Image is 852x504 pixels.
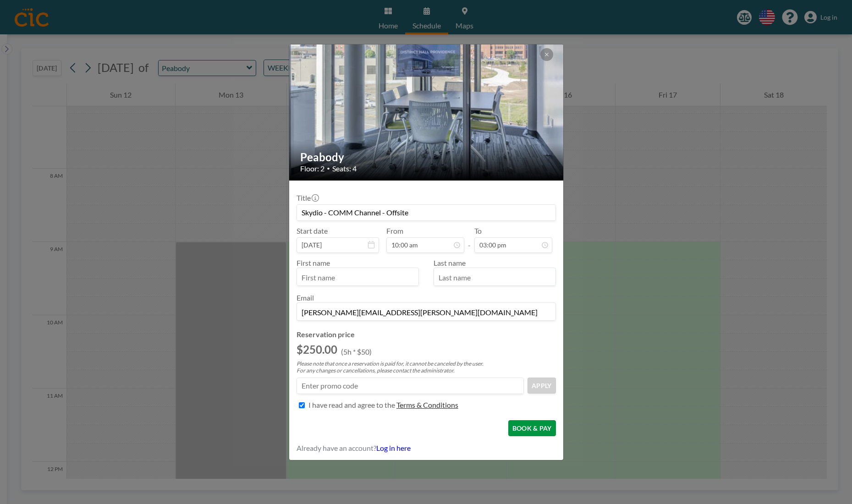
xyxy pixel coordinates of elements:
[396,400,458,410] p: Terms & Conditions
[297,360,556,374] p: Please note that once a reservation is paid for, it cannot be canceled by the user. For any chang...
[434,270,555,285] input: Last name
[300,164,324,173] span: Floor: 2
[297,330,556,339] h4: Reservation price
[508,420,556,436] button: BOOK & PAY
[297,444,376,453] span: Already have an account?
[297,226,328,236] label: Start date
[297,270,418,285] input: First name
[434,258,466,267] label: Last name
[468,230,471,250] span: -
[341,347,372,356] p: (5h * $50)
[297,205,555,220] input: Guest reservation
[297,305,555,320] input: Email
[474,226,482,236] label: To
[297,293,314,302] label: Email
[297,193,318,203] label: Title
[528,378,555,394] button: APPLY
[386,226,403,236] label: From
[327,165,330,172] span: •
[297,258,330,267] label: First name
[297,378,524,394] input: Enter promo code
[376,444,411,452] a: Log in here
[289,35,564,189] img: 537.jpeg
[297,343,337,356] h2: $250.00
[332,164,357,173] span: Seats: 4
[300,150,553,164] h2: Peabody
[308,400,395,410] p: I have read and agree to the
